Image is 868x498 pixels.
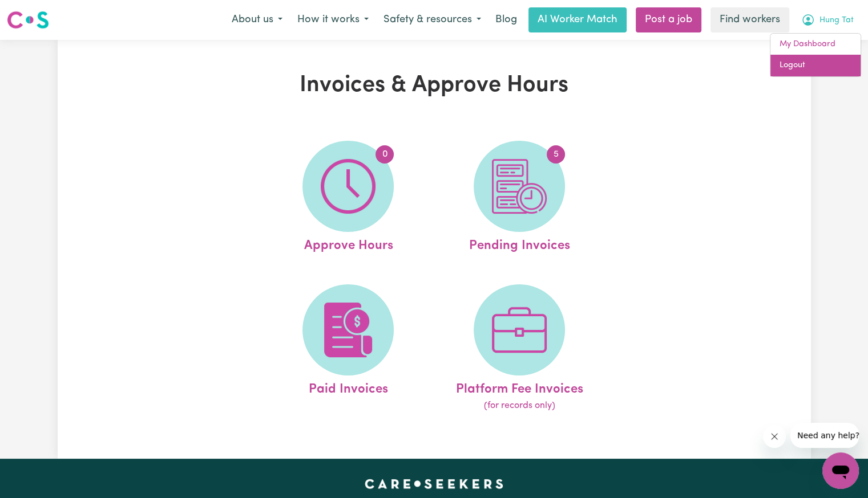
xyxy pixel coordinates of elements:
[794,8,861,32] button: My Account
[484,399,555,413] span: (for records only)
[190,72,679,99] h1: Invoices & Approve Hours
[224,8,290,32] button: About us
[710,7,789,32] a: Find workers
[290,8,376,32] button: How it works
[819,14,854,27] span: Hung Tat
[469,232,570,256] span: Pending Invoices
[790,423,859,448] iframe: Message from company
[309,375,388,399] span: Paid Invoices
[822,452,859,489] iframe: Button to launch messaging window
[266,141,430,256] a: Approve Hours
[304,232,393,256] span: Approve Hours
[528,7,627,32] a: AI Worker Match
[547,145,565,164] span: 5
[488,7,524,32] a: Blog
[437,284,601,413] a: Platform Fee Invoices(for records only)
[770,55,861,76] a: Logout
[770,33,861,77] div: My Account
[376,8,488,32] button: Safety & resources
[7,8,69,17] span: Need any help?
[763,425,786,448] iframe: Close message
[636,7,701,32] a: Post a job
[376,145,394,164] span: 0
[7,10,49,30] img: Careseekers logo
[437,141,601,256] a: Pending Invoices
[365,479,503,488] a: Careseekers home page
[770,34,861,55] a: My Dashboard
[456,375,583,399] span: Platform Fee Invoices
[7,7,49,33] a: Careseekers logo
[266,284,430,413] a: Paid Invoices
